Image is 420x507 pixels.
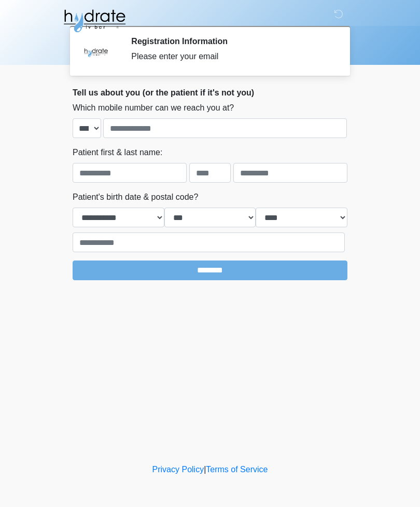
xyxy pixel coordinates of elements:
label: Which mobile number can we reach you at? [73,102,234,114]
a: | [204,465,206,474]
img: Hydrate IV Bar - Fort Collins Logo [62,8,127,34]
a: Privacy Policy [152,465,204,474]
a: Terms of Service [206,465,268,474]
label: Patient's birth date & postal code? [73,191,198,203]
img: Agent Avatar [80,36,111,67]
div: Please enter your email [131,50,332,63]
label: Patient first & last name: [73,146,162,159]
h2: Tell us about you (or the patient if it's not you) [73,88,347,98]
